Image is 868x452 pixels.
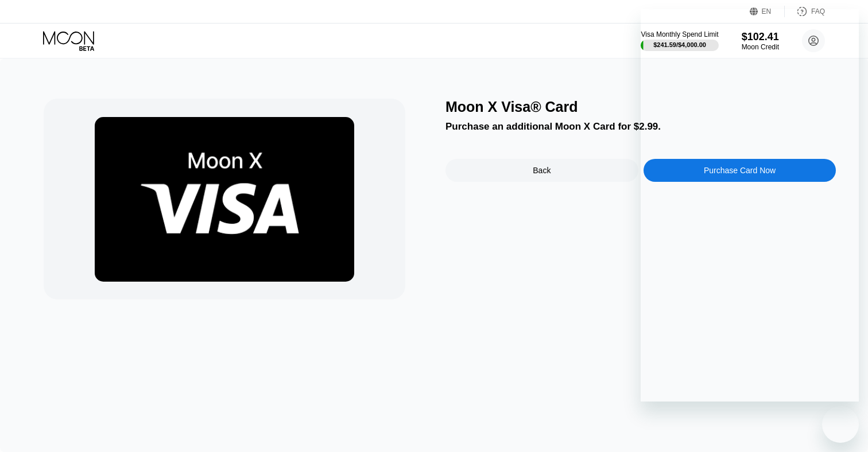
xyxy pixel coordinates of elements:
iframe: Button to launch messaging window [822,406,859,443]
div: EN [750,6,785,17]
div: Purchase an additional Moon X Card for $2.99. [445,121,836,133]
div: FAQ [785,6,825,17]
div: Moon X Visa® Card [445,99,836,115]
div: Back [533,166,551,175]
div: FAQ [811,7,825,15]
div: EN [762,7,772,15]
iframe: Messaging window [641,9,859,402]
div: Back [445,159,638,182]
